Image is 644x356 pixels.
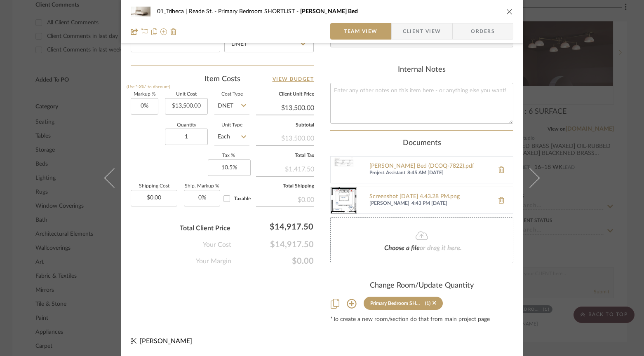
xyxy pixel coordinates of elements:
label: Unit Type [214,123,249,127]
span: Client View [403,23,441,40]
label: Subtotal [256,123,314,127]
span: [PERSON_NAME] [369,200,409,207]
div: Documents [330,139,513,148]
button: close [506,8,513,15]
label: Quantity [165,123,208,127]
span: Project Assistant [369,170,405,176]
a: Screenshot [DATE] 4.43.28 PM.png [369,194,490,200]
div: $1,417.50 [256,161,314,176]
div: Primary Bedroom SHORTLIST [370,300,423,306]
span: 4:43 PM [DATE] [411,200,490,207]
a: [PERSON_NAME] Bed (DCOQ-7822).pdf [369,163,490,170]
label: Tax % [208,154,249,158]
a: View Budget [273,74,314,84]
span: [PERSON_NAME] [140,338,192,344]
span: 8:45 AM [DATE] [407,170,490,176]
label: Cost Type [214,92,249,96]
img: Remove from project [170,28,177,35]
span: $14,917.50 [231,240,314,250]
label: Total Tax [256,154,314,158]
span: Your Cost [203,240,231,250]
img: Kessel Bed (DCOQ-7822).pdf [331,157,357,183]
div: $13,500.00 [256,130,314,145]
span: Primary Bedroom SHORTLIST [218,9,300,14]
label: Unit Cost [165,92,208,96]
label: Ship. Markup % [184,184,220,188]
div: Change Room/Update Quantity [330,281,513,290]
span: Orders [462,23,504,40]
img: 133e3037-a5a0-4576-adef-2e43d4a7f002_48x40.jpg [131,3,150,20]
span: 01_Tribeca | Reade St. [157,9,218,14]
span: $0.00 [231,256,314,266]
span: Choose a file [384,245,420,251]
label: Markup % [131,92,158,96]
div: (1) [425,300,430,306]
label: Client Unit Price [256,92,314,96]
label: Shipping Cost [131,184,177,188]
span: [PERSON_NAME] Bed [300,9,358,14]
img: Screenshot 2025-08-08 at 4.43.28 PM.png [331,187,357,213]
span: or drag it here. [420,245,462,251]
span: Team View [344,23,378,40]
span: Taxable [234,196,251,201]
div: $0.00 [256,192,314,206]
span: Your Margin [196,256,231,266]
div: $14,917.50 [235,218,317,235]
div: *To create a new room/section do that from main project page [330,316,513,323]
div: Internal Notes [330,66,513,75]
div: Item Costs [131,74,314,84]
label: Total Shipping [256,184,314,188]
span: Total Client Price [180,223,230,233]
